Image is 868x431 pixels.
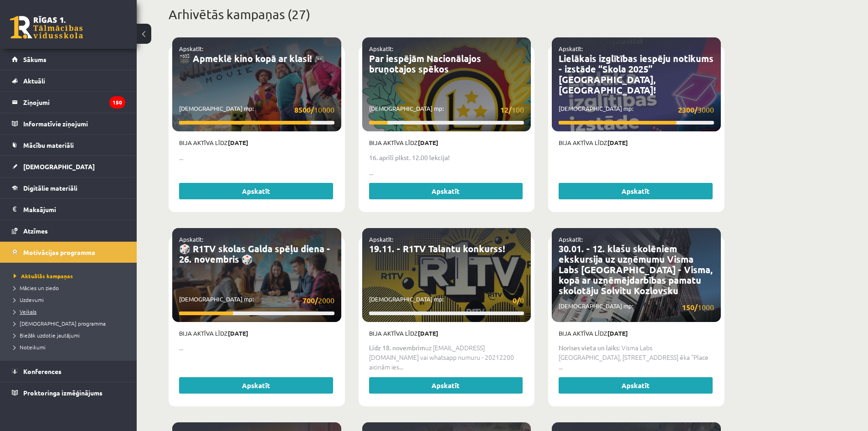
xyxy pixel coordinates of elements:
[418,139,438,146] strong: [DATE]
[179,52,325,64] a: 🎬 Apmeklē kino kopā ar klasi! 🎮
[369,104,524,115] p: [DEMOGRAPHIC_DATA] mp:
[559,52,714,96] a: Lielākais izglītības iespēju notikums - izstāde “Skola 2025” [GEOGRAPHIC_DATA], [GEOGRAPHIC_DATA]!
[682,302,698,312] strong: 150/
[678,105,698,114] strong: 2300/
[179,138,334,147] p: Bija aktīva līdz
[10,16,83,39] a: Rīgas 1. Tālmācības vidusskola
[23,184,77,192] span: Digitālie materiāli
[23,77,45,85] span: Aktuāli
[294,105,314,114] strong: 8500/
[607,329,628,337] strong: [DATE]
[14,272,128,280] a: Aktuālās kampaņas
[559,104,714,115] p: [DEMOGRAPHIC_DATA] mp:
[682,301,714,313] span: 1000
[14,308,36,315] span: Veikals
[500,105,512,114] strong: 12/
[228,139,248,146] strong: [DATE]
[12,113,125,134] a: Informatīvie ziņojumi
[23,141,74,149] span: Mācību materiāli
[179,343,334,353] p: ...
[23,248,95,256] span: Motivācijas programma
[14,296,128,304] a: Uzdevumi
[369,343,425,352] strong: Līdz 18. novembrim
[179,104,334,115] p: [DEMOGRAPHIC_DATA] mp:
[179,295,334,306] p: [DEMOGRAPHIC_DATA] mp:
[14,296,44,303] span: Uzdevumi
[559,235,583,243] a: Apskatīt:
[369,183,523,199] a: Apskatīt
[559,138,714,147] p: Bija aktīva līdz
[678,104,714,115] span: 3000
[12,135,125,156] a: Mācību materiāli
[369,329,524,338] p: Bija aktīva līdz
[14,332,80,339] span: Biežāk uzdotie jautājumi
[179,45,203,52] a: Apskatīt:
[369,138,524,147] p: Bija aktīva līdz
[169,5,724,24] p: Arhivētās kampaņas (27)
[12,242,125,263] a: Motivācijas programma
[12,382,125,403] a: Proktoringa izmēģinājums
[12,156,125,177] a: [DEMOGRAPHIC_DATA]
[12,49,125,70] a: Sākums
[513,296,520,305] strong: 0/
[12,70,125,91] a: Aktuāli
[109,96,125,109] i: 150
[369,377,523,394] a: Apskatīt
[12,177,125,198] a: Digitālie materiāli
[559,301,714,313] p: [DEMOGRAPHIC_DATA] mp:
[369,343,524,372] p: uz [EMAIL_ADDRESS][DOMAIN_NAME] vai whatsapp numuru - 20212200 aicinām ies...
[14,331,128,339] a: Biežāk uzdotie jautājumi
[369,243,505,254] a: 19.11. - R1TV Talantu konkurss!
[607,139,628,146] strong: [DATE]
[23,162,95,171] span: [DEMOGRAPHIC_DATA]
[369,235,393,243] a: Apskatīt:
[23,227,48,235] span: Atzīmes
[14,284,128,292] a: Mācies un ziedo
[500,104,524,115] span: 100
[369,45,393,52] a: Apskatīt:
[179,235,203,243] a: Apskatīt:
[12,220,125,241] a: Atzīmes
[12,361,125,382] a: Konferences
[369,295,524,306] p: [DEMOGRAPHIC_DATA] mp:
[179,243,330,265] a: 🎲 R1TV skolas Galda spēļu diena - 26. novembris 🎲
[12,92,125,113] a: Ziņojumi150
[14,307,128,316] a: Veikals
[559,377,713,394] a: Apskatīt
[23,92,125,113] legend: Ziņojumi
[559,243,713,296] a: 30.01. - 12. klašu skolēniem ekskursija uz uzņēmumu Visma Labs [GEOGRAPHIC_DATA] - Visma, kopā ar...
[179,183,333,199] a: Apskatīt
[23,389,103,397] span: Proktoringa izmēģinājums
[369,52,481,75] a: Par iespējām Nacionālajos bruņotajos spēkos
[23,55,46,63] span: Sākums
[23,199,125,220] legend: Maksājumi
[179,153,334,162] p: ...
[513,295,524,306] span: 0
[559,45,583,52] a: Apskatīt:
[559,329,714,338] p: Bija aktīva līdz
[14,343,128,351] a: Noteikumi
[23,113,125,134] legend: Informatīvie ziņojumi
[369,168,524,177] p: ...
[559,343,619,352] strong: Norises vieta un laiks
[179,329,334,338] p: Bija aktīva līdz
[179,377,333,394] a: Apskatīt
[14,284,59,291] span: Mācies un ziedo
[294,104,334,115] span: 10000
[12,199,125,220] a: Maksājumi
[14,319,128,327] a: [DEMOGRAPHIC_DATA] programma
[559,343,714,372] p: : Visma Labs [GEOGRAPHIC_DATA], [STREET_ADDRESS] ēka "Place ...
[228,329,248,337] strong: [DATE]
[418,329,438,337] strong: [DATE]
[14,272,73,280] span: Aktuālās kampaņas
[303,296,318,305] strong: 700/
[14,320,106,327] span: [DEMOGRAPHIC_DATA] programma
[369,153,450,161] strong: 16. aprīlī plkst. 12.00 lekcija!
[559,183,713,199] a: Apskatīt
[14,343,46,351] span: Noteikumi
[303,295,334,306] span: 2000
[23,367,62,375] span: Konferences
